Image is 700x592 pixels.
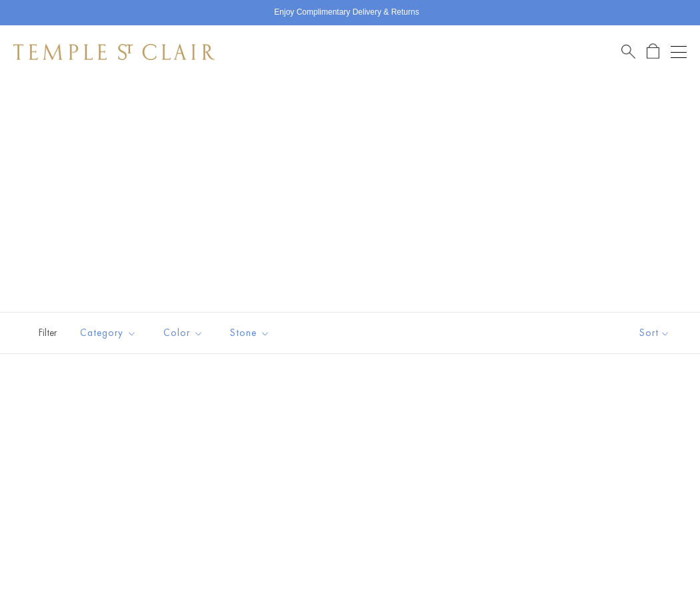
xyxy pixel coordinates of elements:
button: Stone [220,318,280,348]
span: Category [73,325,147,341]
button: Category [70,318,147,348]
a: Open Shopping Bag [647,43,659,60]
img: Temple St. Clair [13,44,215,60]
span: Color [157,325,213,341]
button: Color [153,318,213,348]
a: Search [621,43,635,60]
p: Enjoy Complimentary Delivery & Returns [274,6,419,19]
button: Show sort by [609,313,700,353]
span: Stone [223,325,280,341]
button: Open navigation [671,44,687,60]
